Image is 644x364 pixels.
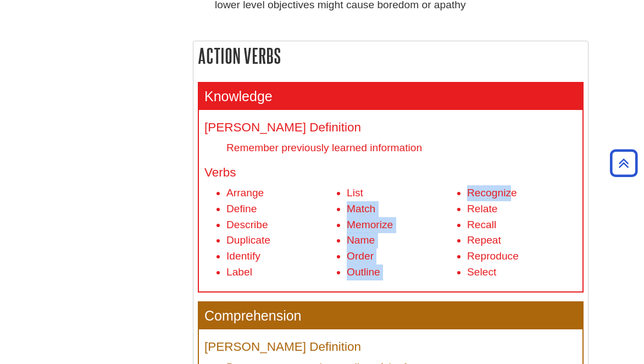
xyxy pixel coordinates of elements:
li: Label [226,264,336,280]
h4: [PERSON_NAME] Definition [204,121,577,135]
li: Identify [226,249,336,264]
li: Arrange [226,185,336,201]
li: List [347,185,457,201]
dd: Remember previously learned information [226,140,577,155]
li: Outline [347,264,457,280]
li: Name [347,233,457,249]
h4: [PERSON_NAME] Definition [204,340,577,354]
a: Back to Top [606,156,641,170]
li: Duplicate [226,233,336,249]
li: Order [347,249,457,264]
h2: Action Verbs [193,41,588,70]
li: Match [347,201,457,217]
li: Memorize [347,217,457,233]
li: Select [467,264,577,280]
h3: Comprehension [199,302,582,329]
li: Reproduce [467,249,577,264]
h3: Knowledge [199,83,582,110]
li: Relate [467,201,577,217]
li: Recognize [467,185,577,201]
li: Recall [467,217,577,233]
li: Define [226,201,336,217]
h4: Verbs [204,166,577,180]
li: Repeat [467,233,577,249]
li: Describe [226,217,336,233]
